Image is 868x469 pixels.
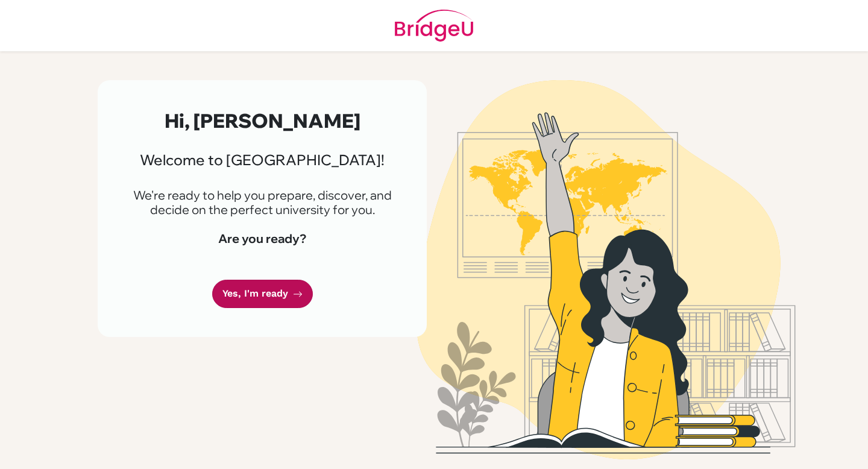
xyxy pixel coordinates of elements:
[127,109,398,132] h2: Hi, [PERSON_NAME]
[127,151,398,169] h3: Welcome to [GEOGRAPHIC_DATA]!
[212,280,313,308] a: Yes, I'm ready
[127,188,398,217] p: We're ready to help you prepare, discover, and decide on the perfect university for you.
[127,231,398,246] h4: Are you ready?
